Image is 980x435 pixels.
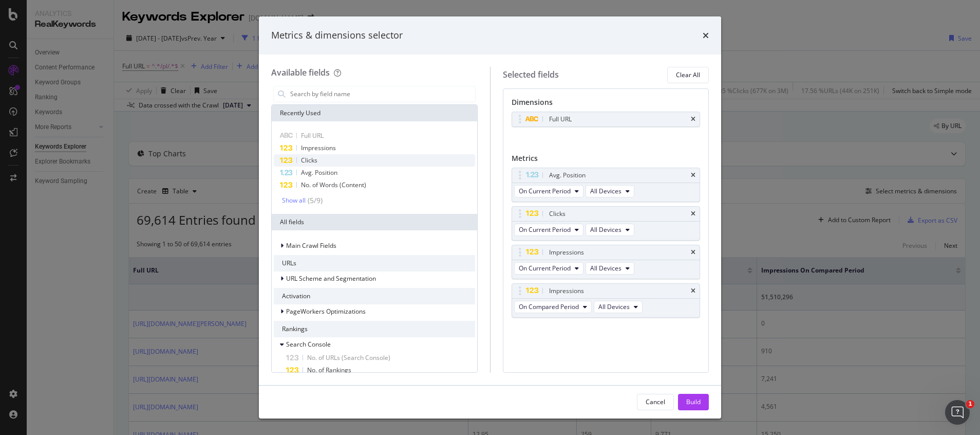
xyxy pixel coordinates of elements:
[286,274,376,283] span: URL Scheme and Segmentation
[691,172,695,178] div: times
[519,225,571,234] span: On Current Period
[274,321,475,337] div: Rankings
[637,394,674,410] button: Cancel
[512,168,701,202] div: Avg. PositiontimesOn Current PeriodAll Devices
[301,131,324,140] span: Full URL
[286,241,336,250] span: Main Crawl Fields
[590,225,621,234] span: All Devices
[945,400,970,425] iframe: Intercom live chat
[301,143,336,152] span: Impressions
[512,153,701,168] div: Metrics
[519,187,571,195] span: On Current Period
[691,116,695,122] div: times
[259,16,721,419] div: modal
[586,185,634,197] button: All Devices
[519,302,579,311] span: On Compared Period
[307,353,390,362] span: No. of URLs (Search Console)
[271,67,330,78] div: Available fields
[289,86,475,102] input: Search by field name
[590,264,621,273] span: All Devices
[306,195,323,206] div: ( 5 / 9 )
[282,197,306,204] div: Show all
[549,114,572,124] div: Full URL
[512,245,701,279] div: ImpressionstimesOn Current PeriodAll Devices
[272,105,477,121] div: Recently Used
[519,264,571,273] span: On Current Period
[514,301,592,313] button: On Compared Period
[514,262,583,275] button: On Current Period
[586,262,634,275] button: All Devices
[271,29,403,42] div: Metrics & dimensions selector
[676,70,700,79] div: Clear All
[286,340,331,349] span: Search Console
[301,180,366,189] span: No. of Words (Content)
[590,187,621,195] span: All Devices
[691,249,695,256] div: times
[274,288,475,304] div: Activation
[686,397,701,406] div: Build
[691,211,695,217] div: times
[667,67,709,83] button: Clear All
[549,247,584,258] div: Impressions
[646,397,665,406] div: Cancel
[307,366,351,374] span: No. of Rankings
[549,170,586,180] div: Avg. Position
[966,400,974,408] span: 1
[301,156,317,165] span: Clicks
[512,97,701,112] div: Dimensions
[272,214,477,230] div: All fields
[598,302,630,311] span: All Devices
[549,209,566,219] div: Clicks
[691,288,695,294] div: times
[286,307,366,316] span: PageWorkers Optimizations
[512,112,701,127] div: Full URLtimes
[514,185,583,197] button: On Current Period
[514,224,583,236] button: On Current Period
[594,301,643,313] button: All Devices
[678,394,709,410] button: Build
[503,69,559,81] div: Selected fields
[703,29,709,42] div: times
[274,255,475,271] div: URLs
[512,283,701,318] div: ImpressionstimesOn Compared PeriodAll Devices
[512,206,701,241] div: ClickstimesOn Current PeriodAll Devices
[549,286,584,296] div: Impressions
[586,224,634,236] button: All Devices
[301,168,337,177] span: Avg. Position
